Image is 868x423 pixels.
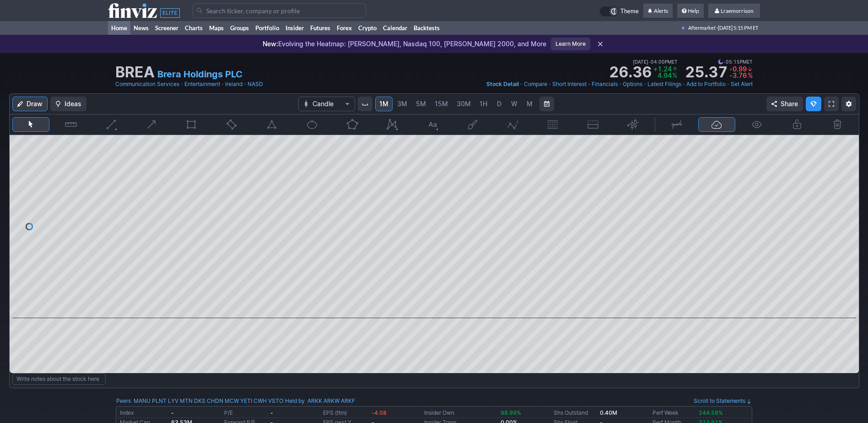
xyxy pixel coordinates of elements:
button: Triangle [253,117,291,132]
a: Communication Services [115,80,179,89]
a: MTN [180,396,193,406]
button: Draw [12,97,48,111]
button: Brush [454,117,491,132]
strong: 26.36 [609,65,652,80]
a: 5M [412,97,430,111]
a: Compare [524,80,547,89]
a: CWH [253,396,267,406]
a: Futures [307,21,334,35]
button: Mouse [12,117,50,132]
span: 244.58% [699,409,723,416]
span: [DATE] 5:15 PM ET [718,21,758,35]
span: Aftermarket · [688,21,718,35]
span: M [527,100,533,108]
a: PLNT [152,396,167,406]
p: Evolving the Heatmap: [PERSON_NAME], Nasdaq 100, [PERSON_NAME] 2000, and More [263,39,546,49]
a: Fullscreen [824,97,839,111]
input: Search [192,3,366,18]
a: NASD [248,80,263,89]
button: Rotated rectangle [213,117,250,132]
span: • [243,80,247,89]
a: Home [108,21,130,35]
a: 1H [475,97,491,111]
button: Anchored VWAP [615,117,652,132]
span: % [672,71,677,79]
a: LYV [168,396,178,406]
button: Chart Type [298,97,355,111]
a: Crypto [355,21,380,35]
button: Hide drawings [738,117,776,132]
td: Shs Outstand [552,408,598,418]
button: Elliott waves [494,117,532,132]
a: ARKK [307,396,322,406]
h1: BREA [115,65,155,80]
a: Alerts [643,4,673,18]
a: Charts [182,21,206,35]
td: P/E [222,408,269,418]
span: Latest Filings [647,81,681,87]
span: • [682,80,685,89]
b: - [270,409,273,416]
span: 98.99% [501,409,521,416]
a: Backtests [410,21,443,35]
span: 30M [457,100,471,108]
span: • [180,80,183,89]
span: • [520,80,523,89]
a: VSTO [268,396,283,406]
span: Candle [313,99,341,108]
span: D [497,100,501,108]
span: 1M [379,100,388,108]
span: 1H [480,100,487,108]
button: XABCD [373,117,411,132]
a: ARKW [323,396,340,406]
span: +1.24 [653,65,672,73]
span: • [643,80,647,89]
button: Remove all autosaved drawings [819,117,856,132]
span: [DATE] 04:00PM ET [633,58,678,66]
button: Drawing mode: Single [658,117,695,132]
button: Chart Settings [841,97,856,111]
button: Measure [52,117,90,132]
button: Ideas [50,97,86,111]
a: Theme [599,6,639,16]
a: Latest Filings [647,80,681,89]
span: Ideas [65,99,81,108]
span: -3.76 [729,71,747,79]
a: Set Alert [731,80,753,89]
button: Ellipse [293,117,331,132]
small: - [171,409,174,416]
td: Perf Week [651,408,697,418]
a: MCW [225,396,239,406]
span: W [511,100,518,108]
span: Theme [620,6,639,16]
div: | : [283,396,355,406]
button: Lock drawings [778,117,816,132]
span: Lraemorrison [721,7,754,14]
span: -4.08 [372,409,387,416]
button: Range [539,97,554,111]
a: Options [623,80,642,89]
span: • [588,80,591,89]
td: Index [118,408,169,418]
a: YETI [240,396,252,406]
span: Stock Detail [486,81,519,87]
a: 3M [393,97,411,111]
a: Held by [285,397,305,404]
span: • [221,80,224,89]
a: Peers [116,397,131,404]
span: • [727,80,730,89]
span: 05:15PM ET [718,58,753,66]
a: Screener [152,21,182,35]
a: Entertainment [184,80,220,89]
span: 5M [416,100,426,108]
a: M [522,97,537,111]
a: Forex [334,21,355,35]
span: New: [263,40,278,48]
a: Ireland [225,80,243,89]
a: Groups [227,21,252,35]
a: Calendar [380,21,410,35]
button: Arrow [133,117,170,132]
a: Short Interest [552,80,587,89]
a: CHDN [207,396,223,406]
button: Position [574,117,612,132]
